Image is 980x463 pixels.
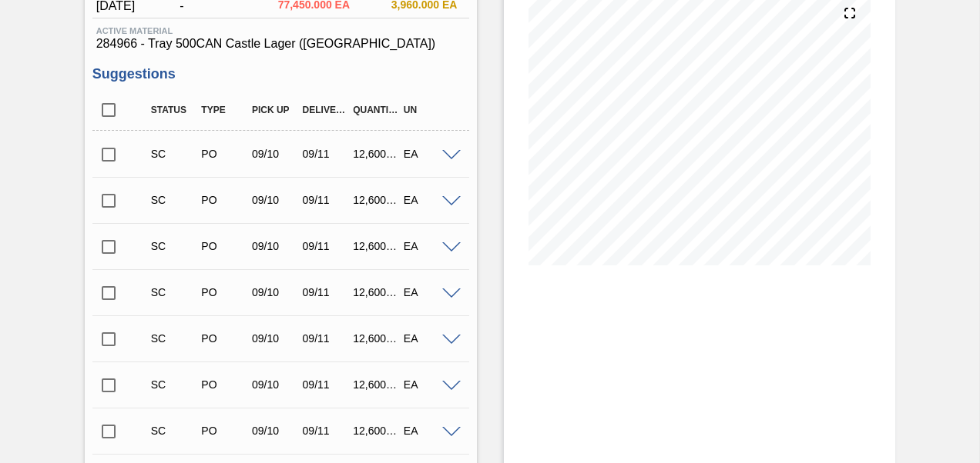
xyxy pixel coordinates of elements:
[400,378,454,391] div: EA
[197,425,251,437] div: Purchase order
[197,240,251,252] div: Purchase order
[197,332,251,345] div: Purchase order
[349,148,403,160] div: 12,600.000
[299,286,353,298] div: 09/11/2025
[299,148,353,160] div: 09/11/2025
[349,332,403,345] div: 12,600.000
[349,240,403,252] div: 12,600.000
[248,194,302,206] div: 09/10/2025
[400,286,454,298] div: EA
[248,332,302,345] div: 09/10/2025
[197,105,251,115] div: Type
[248,148,302,160] div: 09/10/2025
[299,240,353,252] div: 09/11/2025
[299,332,353,345] div: 09/11/2025
[400,194,454,206] div: EA
[349,105,403,115] div: Quantity
[197,194,251,206] div: Purchase order
[147,286,201,298] div: Suggestion Created
[147,425,201,437] div: Suggestion Created
[197,148,251,160] div: Purchase order
[96,37,465,51] span: 284966 - Tray 500CAN Castle Lager ([GEOGRAPHIC_DATA])
[248,378,302,391] div: 09/10/2025
[197,286,251,298] div: Purchase order
[349,286,403,298] div: 12,600.000
[400,332,454,345] div: EA
[248,286,302,298] div: 09/10/2025
[92,66,469,82] h3: Suggestions
[197,378,251,391] div: Purchase order
[400,148,454,160] div: EA
[299,425,353,437] div: 09/11/2025
[147,194,201,206] div: Suggestion Created
[400,240,454,252] div: EA
[299,378,353,391] div: 09/11/2025
[147,148,201,160] div: Suggestion Created
[400,425,454,437] div: EA
[248,425,302,437] div: 09/10/2025
[147,240,201,252] div: Suggestion Created
[147,332,201,345] div: Suggestion Created
[96,26,465,35] span: Active Material
[299,105,353,115] div: Delivery
[248,240,302,252] div: 09/10/2025
[349,194,403,206] div: 12,600.000
[400,105,454,115] div: UN
[349,378,403,391] div: 12,600.000
[349,425,403,437] div: 12,600.000
[299,194,353,206] div: 09/11/2025
[248,105,302,115] div: Pick up
[147,378,201,391] div: Suggestion Created
[147,105,201,115] div: Status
